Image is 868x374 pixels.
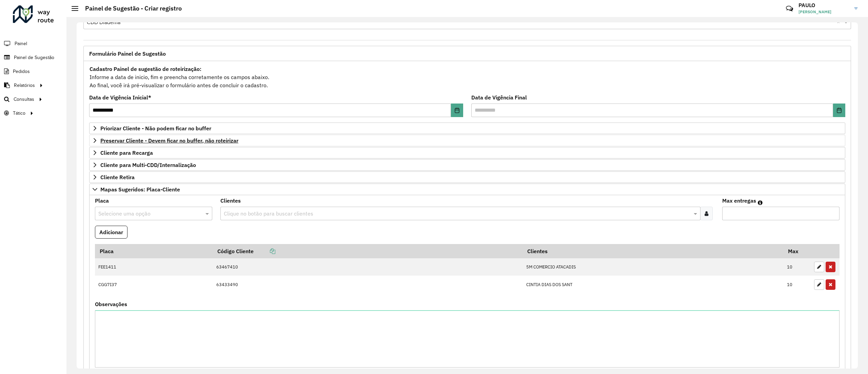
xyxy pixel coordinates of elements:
label: Observações [95,300,127,308]
span: [PERSON_NAME] [798,9,849,15]
button: Choose Date [833,104,845,117]
td: 63467410 [213,258,523,276]
td: 63433490 [213,276,523,293]
div: Informe a data de inicio, fim e preencha corretamente os campos abaixo. Ao final, você irá pré-vi... [89,64,845,90]
th: Max [784,244,811,258]
span: Painel de Sugestão [14,54,54,61]
span: Painel [15,40,27,47]
th: Código Cliente [213,244,523,258]
a: Priorizar Cliente - Não podem ficar no buffer [89,123,845,134]
label: Max entregas [722,197,756,205]
td: 10 [784,276,811,293]
td: FEE1411 [95,258,213,276]
span: Formulário Painel de Sugestão [89,51,166,56]
label: Clientes [220,197,241,205]
span: Cliente para Multi-CDD/Internalização [100,162,196,168]
span: Tático [13,110,25,117]
a: Cliente para Multi-CDD/Internalização [89,159,845,171]
td: CINTIA DIAS DOS SANT [522,276,783,293]
a: Copiar [254,248,275,255]
a: Cliente para Recarga [89,147,845,158]
span: Preservar Cliente - Devem ficar no buffer, não roteirizar [100,138,238,143]
label: Data de Vigência Final [471,93,527,101]
label: Data de Vigência Inicial [89,93,151,101]
span: Relatórios [14,82,35,89]
span: Pedidos [13,68,30,75]
span: Consultas [14,96,34,103]
em: Máximo de clientes que serão colocados na mesma rota com os clientes informados [758,200,763,205]
label: Placa [95,197,109,205]
h3: PAULO [798,2,849,8]
td: CGG7I37 [95,276,213,293]
td: 10 [784,258,811,276]
a: Cliente Retira [89,171,845,183]
th: Clientes [522,244,783,258]
button: Adicionar [95,226,127,239]
td: 5M COMERCIO ATACADIS [522,258,783,276]
span: Priorizar Cliente - Não podem ficar no buffer [100,126,211,131]
a: Mapas Sugeridos: Placa-Cliente [89,184,845,195]
button: Choose Date [451,104,463,117]
span: Cliente Retira [100,174,135,180]
h2: Painel de Sugestão - Criar registro [78,5,182,12]
a: Preservar Cliente - Devem ficar no buffer, não roteirizar [89,135,845,146]
span: Cliente para Recarga [100,150,153,155]
span: Clear all [837,18,843,26]
strong: Cadastro Painel de sugestão de roteirização: [90,66,201,72]
th: Placa [95,244,213,258]
a: Contato Rápido [782,1,797,16]
span: Mapas Sugeridos: Placa-Cliente [100,187,180,192]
